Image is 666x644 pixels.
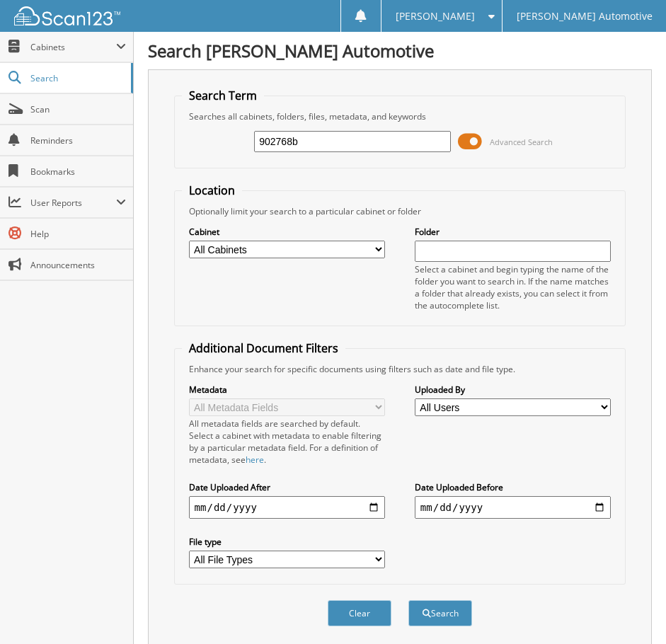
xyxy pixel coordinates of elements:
[182,340,345,356] legend: Additional Document Filters
[415,263,612,311] div: Select a cabinet and begin typing the name of the folder you want to search in. If the name match...
[30,228,126,240] span: Help
[415,481,612,493] label: Date Uploaded Before
[415,226,612,238] label: Folder
[182,183,242,198] legend: Location
[408,600,472,626] button: Search
[189,481,386,493] label: Date Uploaded After
[189,418,386,466] div: All metadata fields are searched by default. Select a cabinet with metadata to enable filtering b...
[148,39,652,62] h1: Search [PERSON_NAME] Automotive
[490,137,553,147] span: Advanced Search
[182,88,264,103] legend: Search Term
[595,576,666,644] iframe: Chat Widget
[30,41,116,53] span: Cabinets
[328,600,391,626] button: Clear
[189,536,386,548] label: File type
[189,496,386,519] input: start
[182,363,619,375] div: Enhance your search for specific documents using filters such as date and file type.
[30,197,116,209] span: User Reports
[30,134,126,146] span: Reminders
[517,12,653,21] span: [PERSON_NAME] Automotive
[189,226,386,238] label: Cabinet
[182,205,619,217] div: Optionally limit your search to a particular cabinet or folder
[246,454,264,466] a: here
[30,103,126,115] span: Scan
[182,110,619,122] div: Searches all cabinets, folders, files, metadata, and keywords
[415,496,612,519] input: end
[14,6,120,25] img: scan123-logo-white.svg
[30,72,124,84] span: Search
[189,384,386,396] label: Metadata
[415,384,612,396] label: Uploaded By
[396,12,475,21] span: [PERSON_NAME]
[30,166,126,178] span: Bookmarks
[30,259,126,271] span: Announcements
